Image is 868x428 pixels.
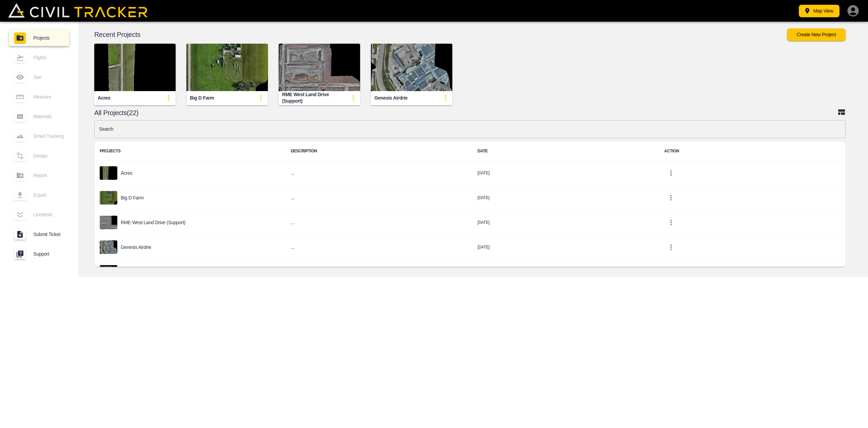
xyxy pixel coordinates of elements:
img: project-image [100,240,117,254]
td: [DATE] [472,235,659,260]
img: project-image [100,191,117,205]
span: Support [33,251,64,257]
div: Big D Farm [190,95,214,101]
a: Projects [9,30,69,46]
img: project-image [100,216,117,229]
img: Genesis Airdrie [371,44,452,91]
button: update-card-details [347,91,360,105]
img: Big D Farm [186,44,268,91]
h6: ... [291,194,467,202]
button: Create New Project [787,28,846,41]
img: project-image [100,166,117,180]
span: Submit Ticket [33,232,64,237]
div: Genesis Airdrie [374,95,408,101]
th: DESCRIPTION [285,142,472,161]
p: RME West Land Drive (Support) [121,220,185,225]
a: Support [9,246,69,262]
td: [DATE] [472,161,659,186]
th: PROJECTS [94,142,285,161]
span: Projects [33,35,64,41]
img: project-image [100,265,117,279]
td: [DATE] [472,260,659,284]
a: Submit Ticket [9,226,69,242]
img: Acres [94,44,176,91]
th: ACTION [659,142,846,161]
td: [DATE] [472,186,659,210]
h6: ... [291,243,467,252]
h6: ... [291,169,467,177]
button: update-card-details [439,91,452,105]
p: Genesis Airdrie [121,244,151,250]
p: Acres [121,170,132,176]
p: All Projects(22) [94,110,837,115]
h6: ... [291,218,467,227]
img: RME West Land Drive (Support) [279,44,360,91]
div: RME West Land Drive (Support) [282,91,347,104]
div: Acres [98,95,110,101]
th: DATE [472,142,659,161]
p: Big D Farm [121,195,144,200]
button: update-card-details [254,91,268,105]
img: Civil Tracker [8,3,147,17]
p: Recent Projects [94,32,787,37]
button: update-card-details [162,91,176,105]
button: Map View [799,5,840,17]
td: [DATE] [472,210,659,235]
